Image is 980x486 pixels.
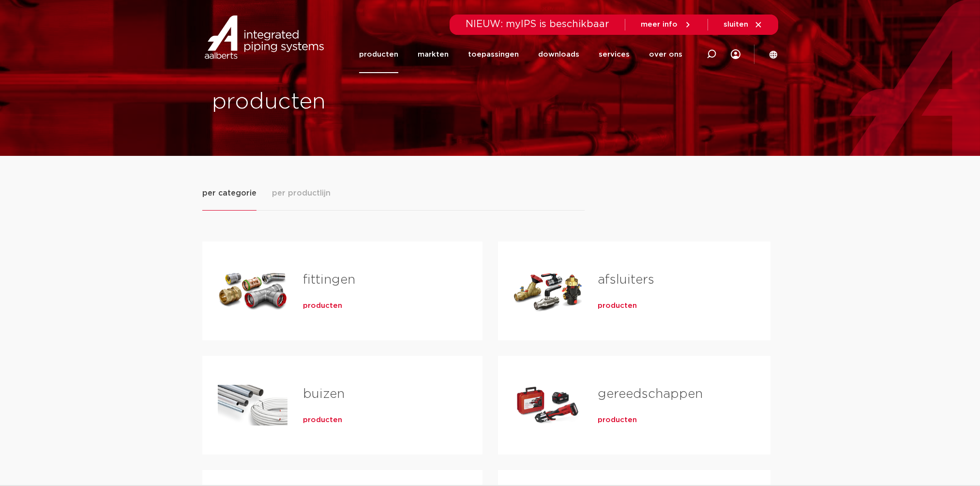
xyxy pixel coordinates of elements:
a: markten [418,36,449,73]
a: downloads [538,36,579,73]
span: per productlijn [272,187,331,199]
a: gereedschappen [598,388,703,400]
a: producten [303,415,342,425]
a: producten [598,301,637,311]
a: producten [598,415,637,425]
a: toepassingen [468,36,519,73]
a: sluiten [724,20,763,29]
span: sluiten [724,21,748,28]
h1: producten [212,87,485,118]
span: per categorie [202,187,256,199]
a: over ons [649,36,682,73]
a: meer info [641,20,692,29]
a: producten [303,301,342,311]
span: meer info [641,21,678,28]
a: buizen [303,388,345,400]
nav: Menu [359,36,682,73]
span: NIEUW: myIPS is beschikbaar [466,19,609,29]
a: services [599,36,630,73]
a: afsluiters [598,273,654,286]
a: producten [359,36,398,73]
a: fittingen [303,273,355,286]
